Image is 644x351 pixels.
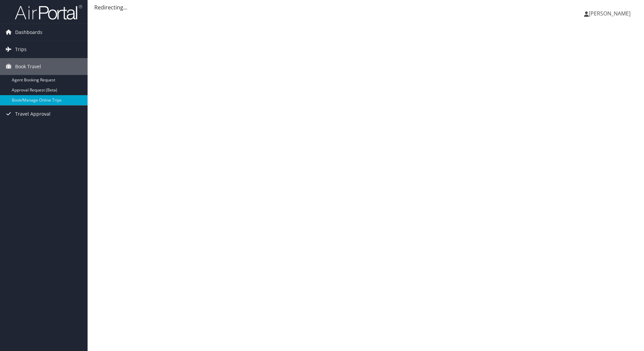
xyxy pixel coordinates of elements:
span: Book Travel [15,58,41,75]
img: airportal-logo.png [15,4,82,20]
span: Travel Approval [15,106,51,122]
span: Dashboards [15,24,42,41]
span: Trips [15,41,27,58]
span: [PERSON_NAME] [589,10,631,17]
div: Redirecting... [94,3,637,11]
a: [PERSON_NAME] [584,3,637,24]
